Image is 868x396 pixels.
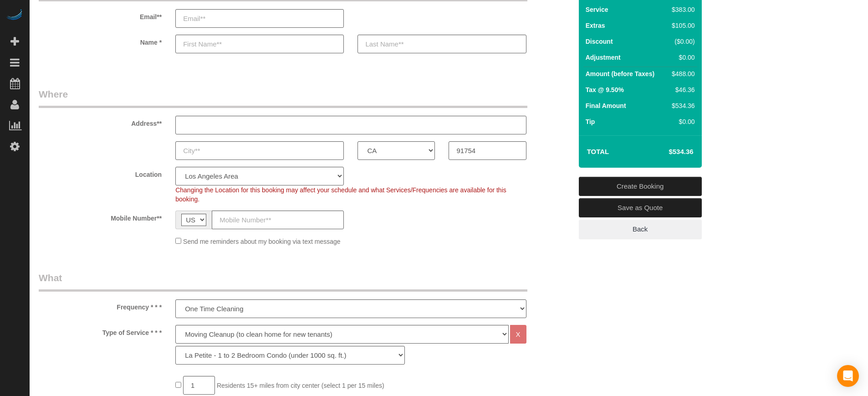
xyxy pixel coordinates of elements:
[641,148,693,156] h4: $534.36
[32,211,168,223] label: Mobile Number**
[586,101,626,110] label: Final Amount
[579,220,702,239] a: Back
[32,167,168,179] label: Location
[837,365,859,387] div: Open Intercom Messenger
[668,21,694,30] div: $105.00
[586,5,608,14] label: Service
[175,186,506,203] span: Changing the Location for this booking may affect your schedule and what Services/Frequencies are...
[39,87,527,108] legend: Where
[586,53,621,62] label: Adjustment
[32,299,168,312] label: Frequency * * *
[586,37,613,46] label: Discount
[32,35,168,47] label: Name *
[668,117,694,126] div: $0.00
[39,271,527,292] legend: What
[668,5,694,14] div: $383.00
[183,238,341,245] span: Send me reminders about my booking via text message
[668,101,694,110] div: $534.36
[212,211,344,229] input: Mobile Number**
[586,69,654,78] label: Amount (before Taxes)
[587,148,609,155] strong: Total
[357,35,526,53] input: Last Name**
[668,85,694,94] div: $46.36
[32,325,168,337] label: Type of Service * * *
[586,21,605,30] label: Extras
[5,9,24,22] img: Automaid Logo
[217,382,384,389] span: Residents 15+ miles from city center (select 1 per 15 miles)
[579,198,702,217] a: Save as Quote
[586,117,595,126] label: Tip
[175,35,344,53] input: First Name**
[668,37,694,46] div: ($0.00)
[449,141,526,160] input: Zip Code**
[668,53,694,62] div: $0.00
[586,85,624,94] label: Tax @ 9.50%
[668,69,694,78] div: $488.00
[579,177,702,196] a: Create Booking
